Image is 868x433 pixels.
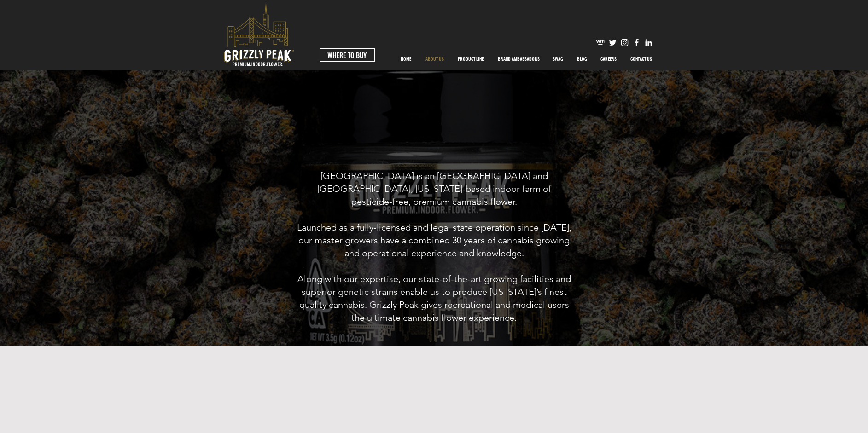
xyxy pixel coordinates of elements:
[493,47,544,70] p: BRAND AMBASSADORS
[451,47,491,70] a: PRODUCT LINE
[596,47,621,70] p: CAREERS
[620,38,629,47] img: Instagram
[546,47,570,70] a: SWAG
[572,47,592,70] p: BLOG
[297,222,571,259] span: Launched as a fully-licensed and legal state operation since [DATE], our master growers have a co...
[594,47,623,70] a: CAREERS
[421,47,449,70] p: ABOUT US
[644,38,653,47] img: Likedin
[623,47,659,70] a: CONTACT US
[320,48,375,62] a: WHERE TO BUY
[596,38,653,47] ul: Social Bar
[570,47,594,70] a: BLOG
[453,47,488,70] p: PRODUCT LINE
[297,273,571,323] span: Along with our expertise, our state-of-the-art growing facilities and superior genetic strains en...
[548,47,568,70] p: SWAG
[224,3,294,66] svg: premium-indoor-flower
[608,38,618,47] img: Twitter
[394,47,419,70] a: HOME
[596,38,606,47] img: weedmaps
[632,38,641,47] img: Facebook
[327,50,367,60] span: WHERE TO BUY
[491,47,546,70] div: BRAND AMBASSADORS
[317,170,551,207] span: [GEOGRAPHIC_DATA] is an [GEOGRAPHIC_DATA] and [GEOGRAPHIC_DATA], [US_STATE]-based indoor farm of ...
[626,47,657,70] p: CONTACT US
[419,47,451,70] a: ABOUT US
[396,47,416,70] p: HOME
[394,47,659,70] nav: Site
